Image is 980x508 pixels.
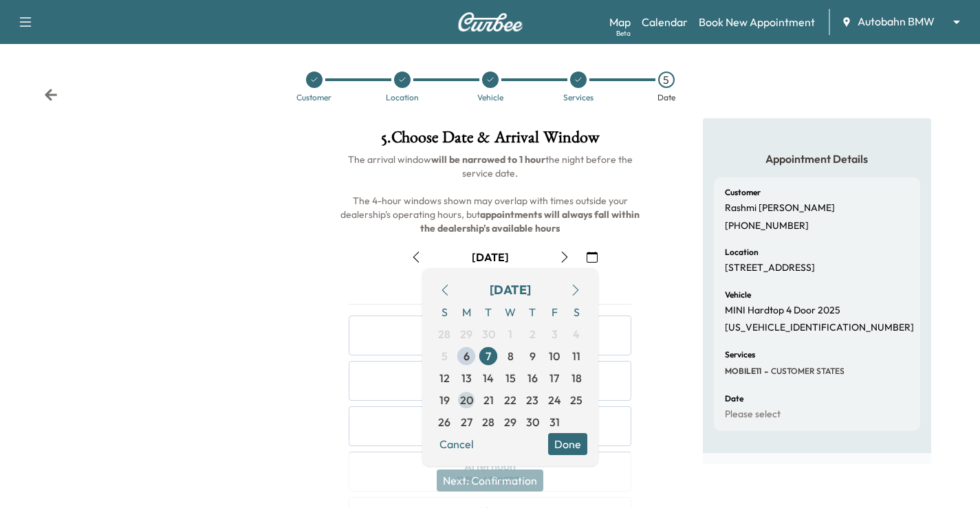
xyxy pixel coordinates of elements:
span: 31 [549,414,560,430]
p: [PHONE_NUMBER] [725,220,809,232]
span: 15 [505,370,516,386]
span: 9 [530,348,536,364]
span: 25 [570,392,582,408]
button: Done [548,433,587,455]
span: 24 [548,392,561,408]
span: 29 [460,326,472,342]
div: [DATE] [472,250,509,265]
span: 2 [530,326,536,342]
span: MOBILE11 [725,366,761,377]
span: 27 [461,414,472,430]
p: [US_VEHICLE_IDENTIFICATION_NUMBER] [725,322,914,334]
span: 16 [527,370,538,386]
span: 4 [573,326,580,342]
a: Calendar [642,14,688,30]
div: Back [44,88,58,102]
img: Curbee Logo [457,12,523,32]
span: CUSTOMER STATES [768,366,845,377]
span: 10 [549,348,560,364]
span: T [477,301,499,323]
h6: Customer [725,188,761,197]
span: F [543,301,565,323]
div: Services [563,93,594,102]
span: 20 [460,392,473,408]
span: 30 [482,326,495,342]
span: 13 [461,370,472,386]
h6: Date [725,395,743,403]
span: 29 [504,414,516,430]
span: S [433,301,455,323]
span: 19 [439,392,450,408]
h1: 5 . Choose Date & Arrival Window [338,129,642,153]
b: appointments will always fall within the dealership's available hours [420,208,642,234]
span: 7 [486,348,491,364]
p: [STREET_ADDRESS] [725,262,815,274]
span: 6 [464,348,470,364]
span: 8 [508,348,514,364]
span: 3 [552,326,558,342]
span: 30 [526,414,539,430]
a: MapBeta [609,14,631,30]
p: Rashmi [PERSON_NAME] [725,202,835,214]
span: 26 [438,414,450,430]
div: Vehicle [477,93,503,102]
span: The arrival window the night before the service date. The 4-hour windows shown may overlap with t... [340,153,642,234]
span: 5 [442,348,448,364]
h6: Vehicle [725,291,751,299]
div: Customer [296,93,331,102]
div: Beta [616,28,631,38]
span: M [455,301,477,323]
span: Autobahn BMW [858,14,935,30]
span: T [521,301,543,323]
span: 11 [572,348,580,364]
b: will be narrowed to 1 hour [431,153,545,166]
div: 5 [658,71,675,88]
span: 14 [483,370,494,386]
span: - [761,364,768,378]
button: Cancel [433,433,480,455]
div: Date [657,93,675,102]
span: 28 [482,414,494,430]
div: Location [386,93,419,102]
span: 18 [571,370,582,386]
p: Please select [725,408,781,421]
h6: Location [725,248,759,256]
span: 23 [526,392,538,408]
span: 22 [504,392,516,408]
span: S [565,301,587,323]
span: W [499,301,521,323]
span: 21 [483,392,494,408]
span: 28 [438,326,450,342]
span: 12 [439,370,450,386]
p: MINI Hardtop 4 Door 2025 [725,305,840,317]
span: 17 [549,370,559,386]
a: Book New Appointment [699,14,815,30]
div: [DATE] [490,280,531,300]
h5: Appointment Details [714,151,920,166]
h6: Services [725,351,755,359]
span: 1 [508,326,512,342]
